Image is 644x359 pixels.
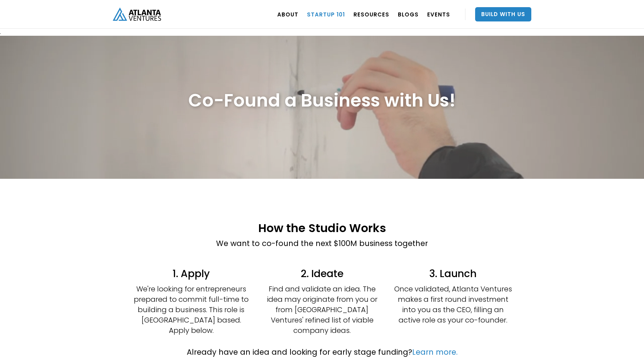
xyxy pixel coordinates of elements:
[187,346,458,358] p: Already have an idea and looking for early stage funding?
[394,284,512,325] p: Once validated, Atlanta Ventures makes a first round investment into you as the CEO, filling an a...
[475,7,531,21] a: Build With Us
[188,89,456,111] h1: Co-Found a Business with Us!
[307,4,345,24] a: Startup 101
[427,4,450,24] a: EVENTS
[412,347,458,357] a: Learn more.
[216,222,428,234] h2: How the Studio Works
[394,267,512,280] h4: 3. Launch
[353,4,389,24] a: RESOURCES
[398,4,419,24] a: BLOGS
[216,238,428,249] p: We want to co-found the next $100M business together
[132,284,250,336] p: We're looking for entrepreneurs prepared to commit full-time to building a business. This role is...
[263,284,381,336] p: Find and validate an idea. The idea may originate from you or from [GEOGRAPHIC_DATA] Ventures' re...
[263,267,381,280] h4: 2. Ideate
[132,267,250,280] h4: 1. Apply
[277,4,298,24] a: ABOUT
